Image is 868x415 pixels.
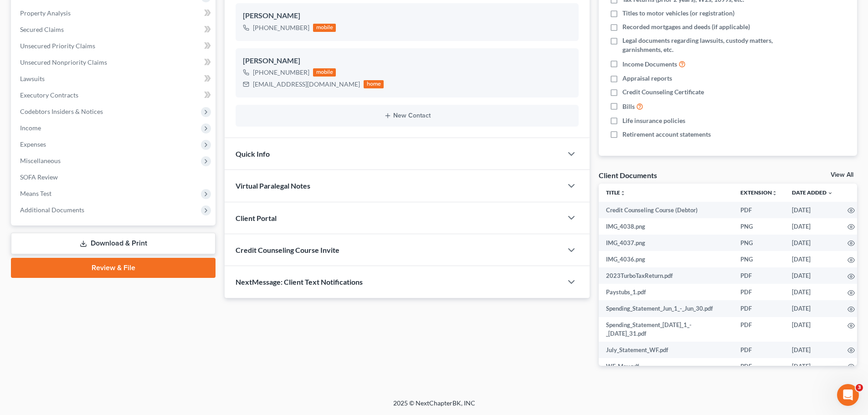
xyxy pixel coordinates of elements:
[740,189,777,196] a: Extensionunfold_more
[13,87,216,103] a: Executory Contracts
[733,218,785,235] td: PNG
[20,91,78,99] span: Executory Contracts
[785,267,840,284] td: [DATE]
[622,60,677,69] span: Income Documents
[313,68,336,77] div: mobile
[13,71,216,87] a: Lawsuits
[622,9,734,18] span: Titles to motor vehicles (or registration)
[243,56,571,67] div: [PERSON_NAME]
[733,267,785,284] td: PDF
[364,80,384,88] div: home
[20,190,51,197] span: Means Test
[785,300,840,317] td: [DATE]
[622,74,672,83] span: Appraisal reports
[620,190,626,196] i: unfold_more
[599,317,733,342] td: Spending_Statement_[DATE]_1_-_[DATE]_31.pdf
[236,214,277,222] span: Client Portal
[243,10,571,21] div: [PERSON_NAME]
[785,218,840,235] td: [DATE]
[599,218,733,235] td: IMG_4038.png
[606,189,626,196] a: Titleunfold_more
[13,21,216,38] a: Secured Claims
[599,251,733,267] td: IMG_4036.png
[11,258,216,278] a: Review & File
[622,87,704,97] span: Credit Counseling Certificate
[20,75,45,82] span: Lawsuits
[236,181,310,190] span: Virtual Paralegal Notes
[20,26,64,33] span: Secured Claims
[236,149,270,158] span: Quick Info
[733,235,785,251] td: PNG
[20,108,103,115] span: Codebtors Insiders & Notices
[20,42,95,50] span: Unsecured Priority Claims
[785,251,840,267] td: [DATE]
[20,157,61,164] span: Miscellaneous
[599,202,733,218] td: Credit Counseling Course (Debtor)
[733,284,785,300] td: PDF
[785,317,840,342] td: [DATE]
[13,54,216,71] a: Unsecured Nonpriority Claims
[253,23,309,32] div: [PHONE_NUMBER]
[622,36,785,54] span: Legal documents regarding lawsuits, custody matters, garnishments, etc.
[599,267,733,284] td: 2023TurboTaxReturn.pdf
[622,130,711,139] span: Retirement account statements
[20,124,41,132] span: Income
[772,190,777,196] i: unfold_more
[622,102,635,111] span: Bills
[785,342,840,358] td: [DATE]
[13,38,216,54] a: Unsecured Priority Claims
[253,68,309,77] div: [PHONE_NUMBER]
[785,202,840,218] td: [DATE]
[253,80,360,89] div: [EMAIL_ADDRESS][DOMAIN_NAME]
[20,9,71,17] span: Property Analysis
[20,206,84,214] span: Additional Documents
[733,317,785,342] td: PDF
[733,342,785,358] td: PDF
[785,284,840,300] td: [DATE]
[827,190,833,196] i: expand_more
[236,277,363,286] span: NextMessage: Client Text Notifications
[733,202,785,218] td: PDF
[236,246,339,254] span: Credit Counseling Course Invite
[785,235,840,251] td: [DATE]
[599,300,733,317] td: Spending_Statement_Jun_1_-_Jun_30.pdf
[13,169,216,185] a: SOFA Review
[599,235,733,251] td: IMG_4037.png
[13,5,216,21] a: Property Analysis
[243,112,571,119] button: New Contact
[792,189,833,196] a: Date Added expand_more
[856,384,863,391] span: 3
[599,358,733,374] td: WF_May.pdf
[20,173,58,181] span: SOFA Review
[599,284,733,300] td: Paystubs_1.pdf
[622,22,750,31] span: Recorded mortgages and deeds (if applicable)
[733,300,785,317] td: PDF
[599,170,657,180] div: Client Documents
[622,116,685,125] span: Life insurance policies
[20,58,107,66] span: Unsecured Nonpriority Claims
[785,358,840,374] td: [DATE]
[11,233,216,254] a: Download & Print
[175,399,694,415] div: 2025 © NextChapterBK, INC
[733,358,785,374] td: PDF
[831,172,853,178] a: View All
[733,251,785,267] td: PNG
[837,384,859,406] iframe: Intercom live chat
[599,342,733,358] td: July_Statement_WF.pdf
[20,140,46,148] span: Expenses
[313,24,336,32] div: mobile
